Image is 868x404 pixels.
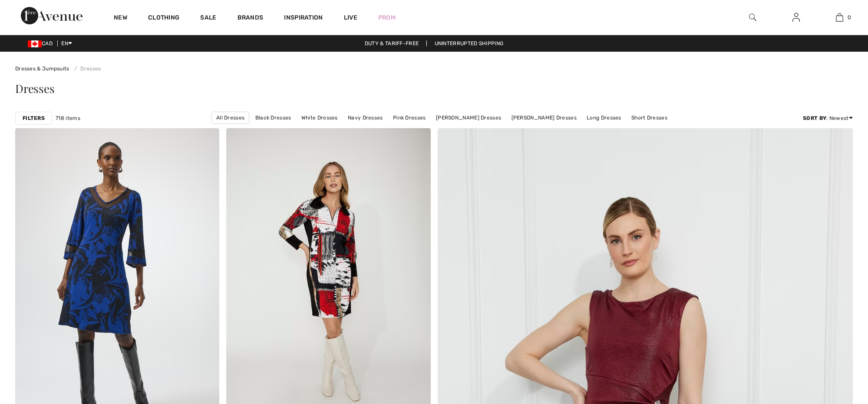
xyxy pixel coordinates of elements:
[71,66,101,72] a: Dresses
[28,40,56,46] span: CAD
[284,14,323,23] span: Inspiration
[627,112,672,123] a: Short Dresses
[344,13,357,22] a: Live
[749,12,756,23] img: search the website
[114,14,127,23] a: New
[297,112,342,123] a: White Dresses
[56,114,80,122] span: 718 items
[792,12,800,23] img: My Info
[251,112,296,123] a: Black Dresses
[148,14,179,23] a: Clothing
[21,7,83,24] img: 1ère Avenue
[432,112,505,123] a: [PERSON_NAME] Dresses
[15,66,69,72] a: Dresses & Jumpsuits
[61,40,72,46] span: EN
[15,81,54,96] span: Dresses
[836,12,843,23] img: My Bag
[238,14,264,23] a: Brands
[200,14,216,23] a: Sale
[343,112,387,123] a: Navy Dresses
[211,112,249,124] a: All Dresses
[23,114,45,122] strong: Filters
[785,12,807,23] a: Sign In
[378,13,396,22] a: Prom
[389,112,430,123] a: Pink Dresses
[818,12,861,23] a: 0
[28,40,42,47] img: Canadian Dollar
[848,13,851,21] span: 0
[507,112,581,123] a: [PERSON_NAME] Dresses
[803,114,853,122] div: : Newest
[803,115,826,121] strong: Sort By
[582,112,626,123] a: Long Dresses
